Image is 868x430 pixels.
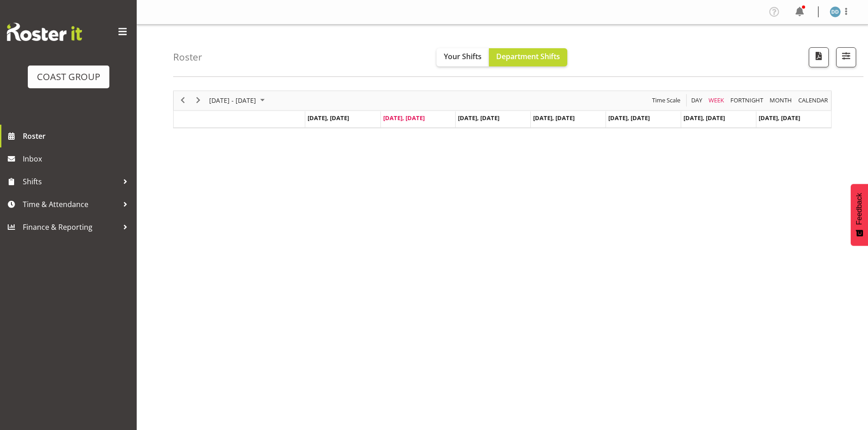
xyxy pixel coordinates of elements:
[683,114,725,122] span: [DATE], [DATE]
[23,220,118,234] span: Finance & Reporting
[175,91,190,110] div: previous period
[729,95,765,106] button: Fortnight
[437,48,489,66] button: Your Shifts
[651,95,682,106] button: Time Scale
[7,23,82,41] img: Rosterit website logo
[769,95,793,106] span: Month
[851,184,868,246] button: Feedback - Show survey
[383,114,425,122] span: [DATE], [DATE]
[533,114,575,122] span: [DATE], [DATE]
[173,52,202,62] h4: Roster
[489,48,567,66] button: Department Shifts
[37,70,100,84] div: COAST GROUP
[177,95,189,106] button: Previous
[190,91,206,110] div: next period
[496,51,560,61] span: Department Shifts
[444,51,482,61] span: Your Shifts
[206,91,270,110] div: August 18 - 24, 2025
[768,95,794,106] button: Timeline Month
[208,95,269,106] button: August 2025
[797,95,829,106] span: calendar
[707,95,726,106] button: Timeline Week
[192,95,205,106] button: Next
[690,95,703,106] span: Day
[208,95,257,106] span: [DATE] - [DATE]
[729,95,764,106] span: Fortnight
[23,152,132,166] span: Inbox
[23,175,118,188] span: Shifts
[23,197,118,211] span: Time & Attendance
[759,114,800,122] span: [DATE], [DATE]
[830,6,841,17] img: darryl-dickinson1161.jpg
[797,95,830,106] button: Month
[690,95,704,106] button: Timeline Day
[708,95,725,106] span: Week
[836,47,856,67] button: Filter Shifts
[458,114,499,122] span: [DATE], [DATE]
[173,91,832,128] div: Timeline Week of August 19, 2025
[308,114,349,122] span: [DATE], [DATE]
[23,129,132,143] span: Roster
[651,95,681,106] span: Time Scale
[809,47,829,67] button: Download a PDF of the roster according to the set date range.
[855,193,863,225] span: Feedback
[608,114,650,122] span: [DATE], [DATE]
